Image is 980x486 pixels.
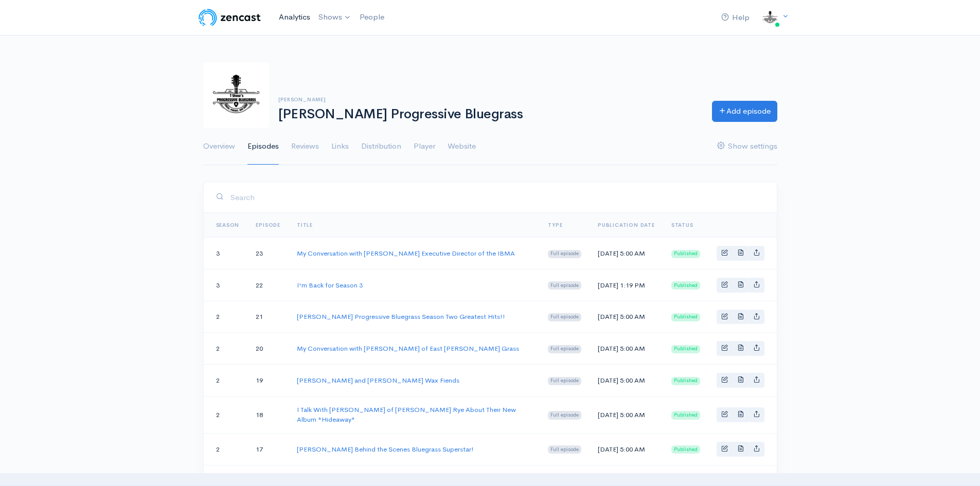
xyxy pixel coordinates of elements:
[717,341,764,356] div: Basic example
[548,222,562,228] a: Type
[297,249,515,258] a: My Conversation with [PERSON_NAME] Executive Director of the IBMA
[590,365,663,397] td: [DATE] 5:00 AM
[671,345,700,353] span: Published
[204,269,248,301] td: 3
[247,365,289,397] td: 19
[247,433,289,465] td: 17
[204,365,248,397] td: 2
[247,396,289,433] td: 18
[297,344,519,353] a: My Conversation with [PERSON_NAME] of East [PERSON_NAME] Grass
[204,396,248,433] td: 2
[548,313,581,321] span: Full episode
[247,333,289,365] td: 20
[247,128,279,165] a: Episodes
[355,6,388,28] a: People
[717,278,764,293] div: Basic example
[278,97,700,102] h6: [PERSON_NAME]
[717,310,764,325] div: Basic example
[297,312,505,321] a: [PERSON_NAME] Progressive Bluegrass Season Two Greatest Hits!!
[256,222,280,228] a: Episode
[548,345,581,353] span: Full episode
[548,411,581,419] span: Full episode
[671,411,700,419] span: Published
[197,7,262,28] img: ZenCast Logo
[590,396,663,433] td: [DATE] 5:00 AM
[671,377,700,385] span: Published
[717,7,754,29] a: Help
[247,238,289,269] td: 23
[717,407,764,422] div: Basic example
[247,269,289,301] td: 22
[717,442,764,457] div: Basic example
[278,107,700,122] h1: [PERSON_NAME] Progressive Bluegrass
[671,313,700,321] span: Published
[717,246,764,261] div: Basic example
[203,128,235,165] a: Overview
[548,281,581,290] span: Full episode
[204,433,248,465] td: 2
[297,222,313,228] a: Title
[717,128,777,165] a: Show settings
[590,433,663,465] td: [DATE] 5:00 AM
[247,301,289,333] td: 21
[297,376,459,385] a: [PERSON_NAME] and [PERSON_NAME] Wax Fiends
[448,128,476,165] a: Website
[297,405,516,424] a: I Talk With [PERSON_NAME] of [PERSON_NAME] Rye About Their New Album "Hideaway"
[204,333,248,365] td: 2
[216,222,240,228] a: Season
[204,238,248,269] td: 3
[671,281,700,290] span: Published
[297,445,474,454] a: [PERSON_NAME] Behind the Scenes Bluegrass Superstar!
[414,128,435,165] a: Player
[230,187,764,208] input: Search
[548,250,581,258] span: Full episode
[760,7,780,28] img: ...
[671,222,693,228] span: Status
[590,238,663,269] td: [DATE] 5:00 AM
[291,128,319,165] a: Reviews
[361,128,401,165] a: Distribution
[548,445,581,454] span: Full episode
[275,6,314,28] a: Analytics
[590,333,663,365] td: [DATE] 5:00 AM
[331,128,349,165] a: Links
[204,301,248,333] td: 2
[590,301,663,333] td: [DATE] 5:00 AM
[671,250,700,258] span: Published
[712,101,777,122] a: Add episode
[314,6,355,29] a: Shows
[590,269,663,301] td: [DATE] 1:19 PM
[297,281,363,290] a: I'm Back for Season 3
[671,445,700,454] span: Published
[598,222,655,228] a: Publication date
[717,373,764,388] div: Basic example
[548,377,581,385] span: Full episode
